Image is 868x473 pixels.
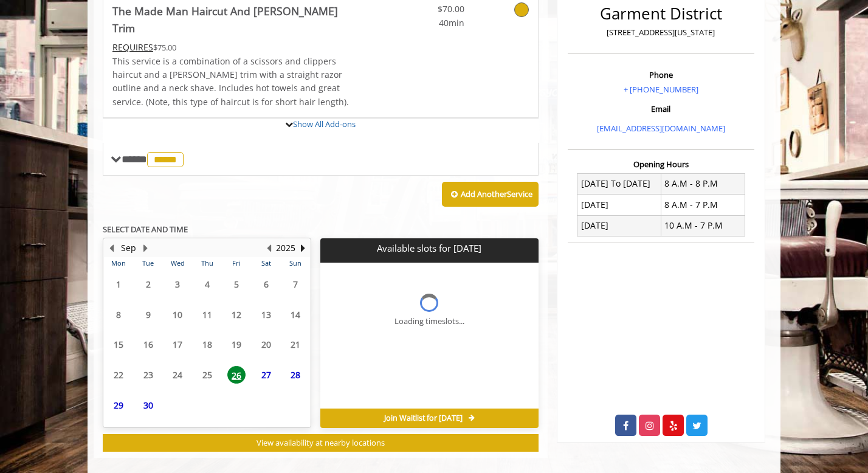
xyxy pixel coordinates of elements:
button: Sep [121,241,136,255]
span: $70.00 [393,2,464,16]
td: [DATE] [577,215,661,236]
td: Select day27 [251,360,280,390]
h3: Opening Hours [568,160,754,168]
div: Loading timeslots... [394,315,464,328]
td: [DATE] To [DATE] [577,173,661,194]
a: [EMAIL_ADDRESS][DOMAIN_NAME] [597,123,725,134]
b: SELECT DATE AND TIME [103,224,188,235]
td: Select day26 [222,360,251,390]
td: 8 A.M - 7 P.M [661,195,745,215]
th: Thu [192,257,221,269]
a: Show All Add-ons [293,119,356,129]
h3: Phone [571,71,751,79]
span: 27 [257,366,275,384]
button: 2025 [276,241,295,255]
button: Previous Month [106,241,116,255]
div: The Made Man Haircut And Beard Trim Add-onS [103,117,539,119]
p: This service is a combination of a scissors and clippers haircut and a [PERSON_NAME] trim with a ... [112,55,357,109]
td: Select day30 [133,390,162,420]
th: Sat [251,257,280,269]
button: Add AnotherService [442,182,539,207]
th: Fri [222,257,251,269]
h3: Email [571,105,751,113]
div: $75.00 [112,41,357,54]
p: [STREET_ADDRESS][US_STATE] [571,26,751,39]
td: 10 A.M - 7 P.M [661,215,745,236]
span: Join Waitlist for [DATE] [384,413,463,423]
td: Select day28 [281,360,311,390]
p: Available slots for [DATE] [325,243,533,254]
a: + [PHONE_NUMBER] [624,84,698,95]
button: View availability at nearby locations [103,434,539,452]
td: 8 A.M - 8 P.M [661,173,745,194]
td: [DATE] [577,195,661,215]
span: This service needs some Advance to be paid before we block your appointment [112,41,153,53]
button: Next Month [140,241,150,255]
h2: Garment District [571,5,751,22]
th: Mon [104,257,133,269]
button: Previous Year [264,241,274,255]
span: 28 [286,366,305,384]
th: Wed [163,257,192,269]
button: Next Year [298,241,308,255]
span: 29 [109,396,128,414]
th: Sun [281,257,311,269]
span: View availability at nearby locations [257,437,385,448]
span: 26 [227,366,246,384]
b: Add Another Service [461,188,532,199]
span: 30 [139,396,157,414]
b: The Made Man Haircut And [PERSON_NAME] Trim [112,2,357,36]
td: Select day29 [104,390,133,420]
th: Tue [133,257,162,269]
span: 40min [393,16,464,30]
